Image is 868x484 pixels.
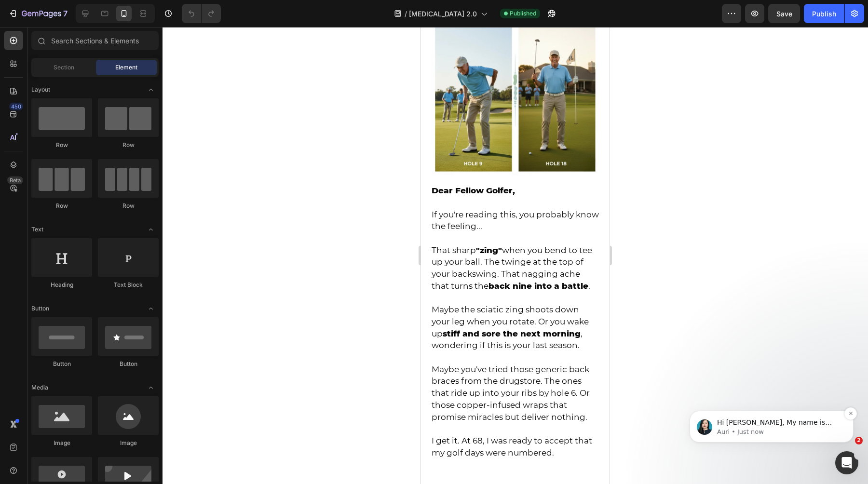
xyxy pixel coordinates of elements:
[855,437,863,444] span: 2
[812,9,836,19] div: Publish
[11,409,171,430] span: I get it. At 68, I was ready to accept that my golf days were numbered.
[68,254,167,264] strong: back nine into a battle
[11,218,171,264] span: That sharp when you bend to tee up your ball. The twinge at the top of your backswing. That naggi...
[776,10,792,18] span: Save
[98,360,159,368] div: Button
[409,9,477,19] span: [MEDICAL_DATA] 2.0
[31,383,48,392] span: Media
[143,380,159,395] span: Toggle open
[182,4,221,23] div: Undo/Redo
[22,302,160,311] strong: stiff and sore the next morning
[98,439,159,447] div: Image
[31,202,92,210] div: Row
[42,68,165,335] span: Hi [PERSON_NAME], My name is [PERSON_NAME], and I’m the Customer Support Manager at GemPages. I r...
[115,63,137,72] span: Element
[11,183,178,204] span: If you're reading this, you probably know the feeling...
[143,301,159,316] span: Toggle open
[143,82,159,97] span: Toggle open
[31,304,49,313] span: Button
[31,281,92,289] div: Heading
[143,222,159,237] span: Toggle open
[31,141,92,149] div: Row
[31,360,92,368] div: Button
[98,281,159,289] div: Text Block
[63,8,68,19] p: 7
[835,451,858,474] iframe: Intercom live chat
[55,218,81,228] strong: "zing"
[31,85,50,94] span: Layout
[768,4,800,23] button: Save
[4,4,72,23] button: 7
[98,141,159,149] div: Row
[421,27,610,484] iframe: Design area
[11,278,168,323] span: Maybe the sciatic zing shoots down your leg when you rotate. Or you wake up , wondering if this i...
[31,439,92,447] div: Image
[9,103,23,110] div: 450
[11,337,169,395] span: Maybe you've tried those generic back braces from the drugstore. The ones that ride up into your ...
[31,225,43,234] span: Text
[11,159,94,168] strong: Dear Fellow Golfer,
[675,350,868,458] iframe: Intercom notifications message
[804,4,844,23] button: Publish
[98,202,159,210] div: Row
[31,31,159,50] input: Search Sections & Elements
[405,9,407,19] span: /
[510,9,536,18] span: Published
[42,78,166,86] p: Message from Auri, sent Just now
[54,63,74,72] span: Section
[7,176,23,184] div: Beta
[169,57,182,70] button: Dismiss notification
